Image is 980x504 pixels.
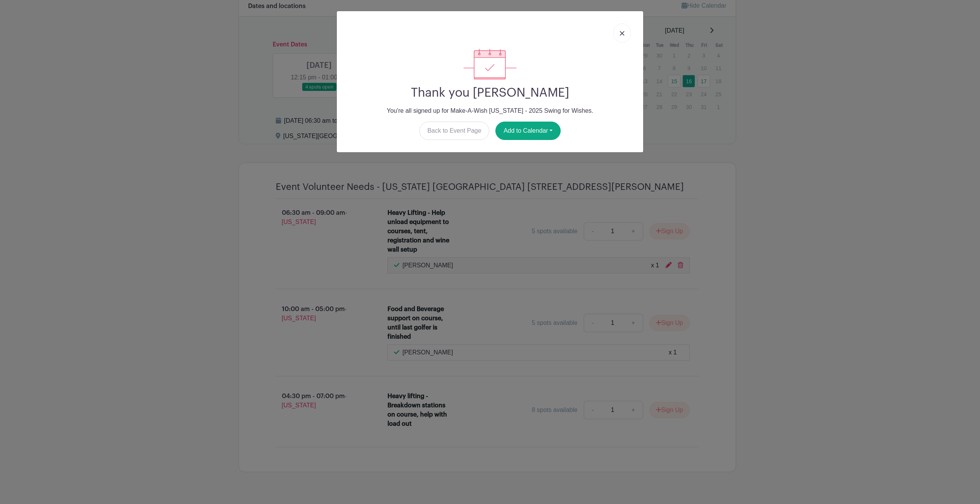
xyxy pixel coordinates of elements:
[419,122,490,140] a: Back to Event Page
[343,86,637,100] h2: Thank you [PERSON_NAME]
[343,106,637,115] p: You're all signed up for Make-A-Wish [US_STATE] - 2025 Swing for Wishes.
[495,122,561,140] button: Add to Calendar
[464,49,516,79] img: signup_complete-c468d5dda3e2740ee63a24cb0ba0d3ce5d8a4ecd24259e683200fb1569d990c8.svg
[620,31,624,36] img: close_button-5f87c8562297e5c2d7936805f587ecaba9071eb48480494691a3f1689db116b3.svg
